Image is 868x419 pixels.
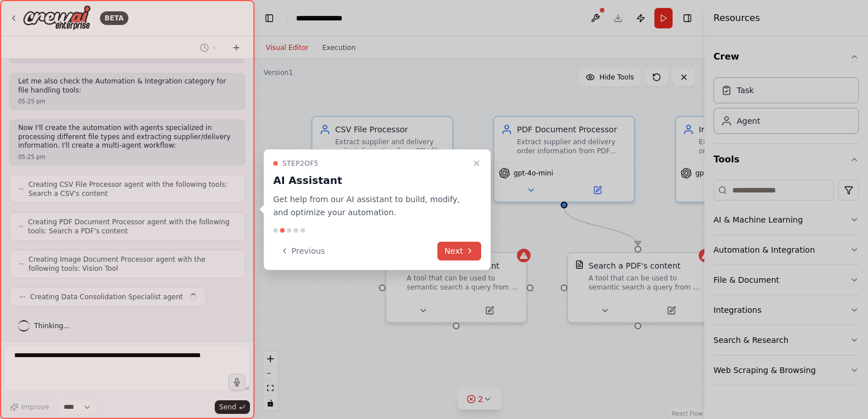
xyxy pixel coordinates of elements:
span: Step 2 of 5 [282,159,319,168]
h3: AI Assistant [273,173,468,188]
button: Previous [273,241,332,260]
p: Get help from our AI assistant to build, modify, and optimize your automation. [273,193,468,219]
button: Hide left sidebar [261,10,277,26]
button: Close walkthrough [470,157,483,170]
button: Next [437,241,481,260]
